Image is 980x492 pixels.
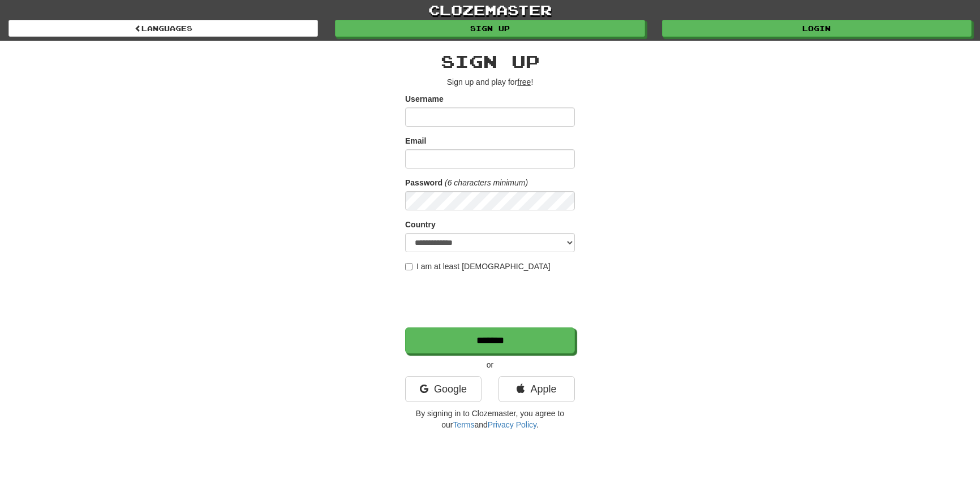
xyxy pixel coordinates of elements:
[405,93,444,105] label: Username
[453,420,474,429] a: Terms
[335,20,644,37] a: Sign up
[445,178,528,187] em: (6 characters minimum)
[498,376,575,402] a: Apple
[405,263,412,270] input: I am at least [DEMOGRAPHIC_DATA]
[405,278,577,322] iframe: reCAPTCHA
[405,177,442,188] label: Password
[488,420,536,429] a: Privacy Policy
[405,261,551,272] label: I am at least [DEMOGRAPHIC_DATA]
[662,20,972,37] a: Login
[405,76,575,88] p: Sign up and play for !
[405,219,436,230] label: Country
[405,52,575,71] h2: Sign up
[405,408,575,430] p: By signing in to Clozemaster, you agree to our and .
[405,376,482,402] a: Google
[8,20,318,37] a: Languages
[405,135,426,146] label: Email
[405,359,575,370] p: or
[517,77,531,87] u: free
